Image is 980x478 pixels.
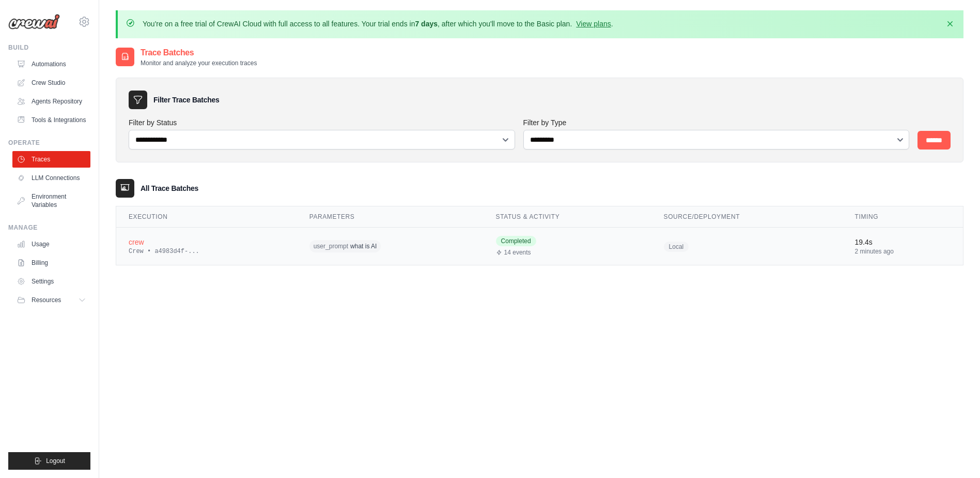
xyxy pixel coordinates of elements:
[8,452,90,470] button: Logout
[12,255,90,271] a: Billing
[143,19,613,29] p: You're on a free trial of CrewAI Cloud with full access to all features. Your trial ends in , aft...
[12,292,90,308] button: Resources
[141,47,257,59] h2: Trace Batches
[350,242,377,250] span: what is AI
[12,112,90,128] a: Tools & Integrations
[297,206,484,228] th: Parameters
[141,59,257,67] p: Monitor and analyze your execution traces
[415,20,438,28] strong: 7 days
[504,248,531,257] span: 14 events
[12,151,90,168] a: Traces
[129,247,285,256] div: Crew • a4983d4f-...
[12,74,90,91] a: Crew Studio
[12,236,90,252] a: Usage
[141,183,198,193] h3: All Trace Batches
[855,247,951,256] div: 2 minutes ago
[12,273,90,290] a: Settings
[855,237,951,247] div: 19.4s
[8,223,90,232] div: Manage
[651,206,843,228] th: Source/Deployment
[12,93,90,110] a: Agents Repository
[153,95,219,105] h3: Filter Trace Batches
[12,188,90,213] a: Environment Variables
[843,206,963,228] th: Timing
[8,139,90,147] div: Operate
[46,457,65,465] span: Logout
[496,236,536,246] span: Completed
[314,242,348,250] span: user_prompt
[484,206,651,228] th: Status & Activity
[116,228,963,265] tr: View details for crew execution
[129,237,285,247] div: crew
[12,56,90,72] a: Automations
[8,43,90,52] div: Build
[309,238,471,255] div: user_prompt: what is AI
[116,206,297,228] th: Execution
[664,242,689,252] span: Local
[8,14,60,29] img: Logo
[576,20,611,28] a: View plans
[32,296,61,304] span: Resources
[129,117,515,128] label: Filter by Status
[12,170,90,186] a: LLM Connections
[523,117,910,128] label: Filter by Type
